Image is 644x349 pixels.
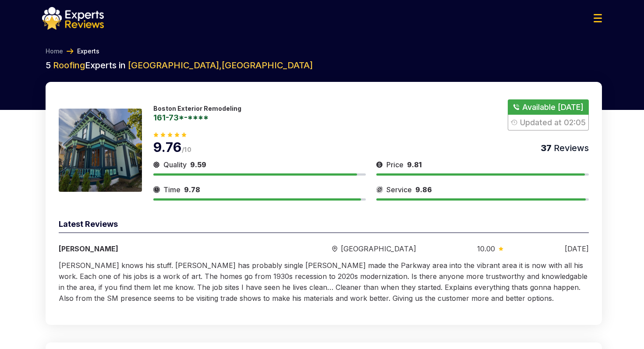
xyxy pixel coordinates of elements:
img: slider icon [376,184,383,195]
img: slider icon [153,184,160,195]
div: [PERSON_NAME] [59,243,271,254]
span: Quality [163,159,187,170]
img: logo [42,7,104,30]
span: [GEOGRAPHIC_DATA] [341,243,416,254]
a: Home [46,47,63,56]
div: Latest Reviews [59,218,589,233]
img: Menu Icon [594,14,602,22]
span: /10 [182,146,191,153]
a: Experts [77,47,99,56]
h2: 5 Experts in [46,59,602,71]
span: [PERSON_NAME] knows his stuff. [PERSON_NAME] has probably single [PERSON_NAME] made the Parkway a... [59,261,587,303]
span: 9.86 [415,185,432,194]
span: Time [163,184,180,195]
p: Boston Exterior Remodeling [153,105,241,112]
span: Service [386,184,412,195]
span: 9.59 [190,160,206,169]
span: 9.78 [184,185,200,194]
img: slider icon [376,159,383,170]
iframe: OpenWidget widget [472,36,644,349]
span: Price [386,159,403,170]
span: [GEOGRAPHIC_DATA] , [GEOGRAPHIC_DATA] [128,60,313,71]
span: 9.76 [153,139,182,155]
nav: Breadcrumb [42,47,602,56]
img: slider icon [332,246,337,252]
span: 9.81 [407,160,422,169]
span: Roofing [53,60,85,71]
img: 175888063888492.jpeg [59,109,142,192]
img: slider icon [153,159,160,170]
